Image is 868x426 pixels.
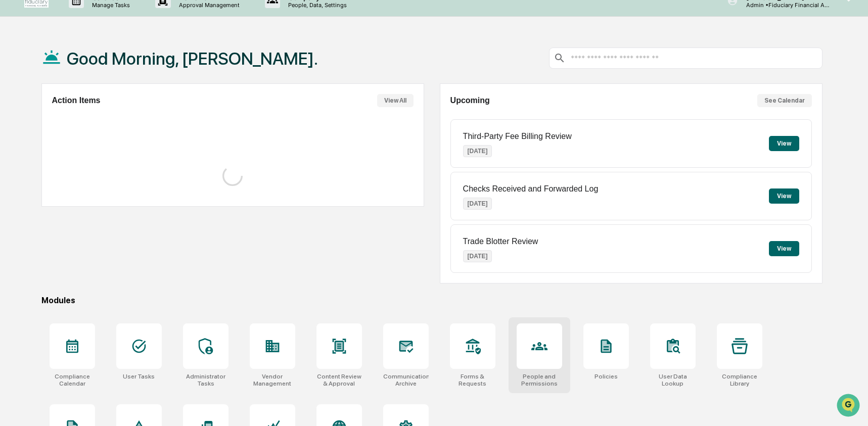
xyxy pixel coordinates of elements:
div: Administrator Tasks [183,373,229,387]
div: Start new chat [34,77,166,87]
p: Approval Management [171,2,245,9]
span: Preclearance [20,127,65,137]
p: [DATE] [463,250,492,262]
p: Manage Tasks [84,2,135,9]
p: [DATE] [463,198,492,210]
p: Checks Received and Forwarded Log [463,184,599,194]
div: Forms & Requests [450,373,495,387]
iframe: Open customer support [836,393,863,420]
p: Third-Party Fee Billing Review [463,132,572,141]
p: How can we help? [10,21,184,37]
div: Content Review & Approval [316,373,362,387]
span: Data Lookup [20,147,64,157]
span: Attestations [83,127,125,137]
p: Admin • Fiduciary Financial Advisors [738,2,832,9]
div: 🔎 [10,148,18,156]
div: Vendor Management [250,373,295,387]
div: Policies [595,373,618,380]
img: 1746055101610-c473b297-6a78-478c-a979-82029cc54cd1 [10,77,28,96]
h2: Upcoming [450,96,490,105]
span: Pylon [101,171,122,179]
p: People, Data, Settings [280,2,352,9]
div: Compliance Calendar [50,373,95,387]
div: Modules [41,296,823,305]
button: View [769,241,799,256]
p: Trade Blotter Review [463,237,538,246]
button: View [769,188,799,204]
div: People and Permissions [517,373,562,387]
div: Compliance Library [717,373,762,387]
button: See Calendar [757,94,812,107]
div: 🖐️ [10,128,18,136]
a: 🔎Data Lookup [6,143,68,161]
div: Communications Archive [383,373,429,387]
h1: Good Morning, [PERSON_NAME]. [67,49,318,69]
div: User Data Lookup [650,373,696,387]
div: We're available if you need us! [34,87,128,96]
a: Powered byPylon [71,171,122,179]
h2: Action Items [52,96,101,105]
div: 🗄️ [73,128,81,136]
button: View All [377,94,414,107]
a: 🗄️Attestations [69,123,129,141]
button: View [769,136,799,151]
a: 🖐️Preclearance [6,123,69,141]
button: Start new chat [172,80,184,92]
p: [DATE] [463,145,492,157]
div: User Tasks [123,373,155,380]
